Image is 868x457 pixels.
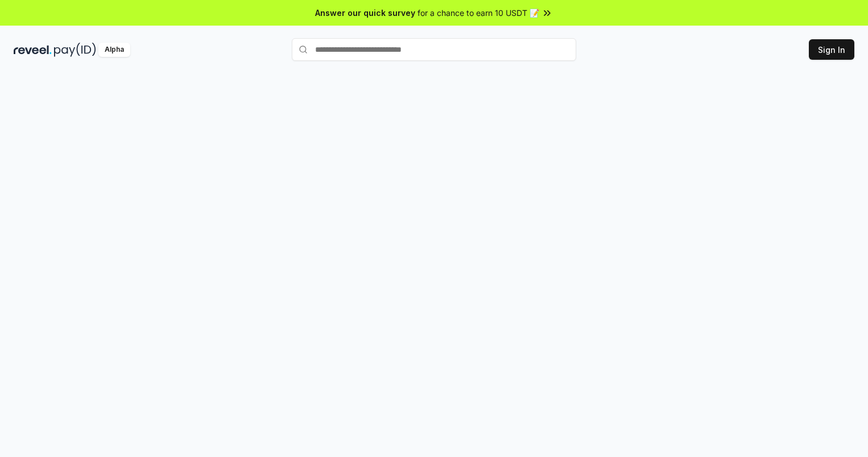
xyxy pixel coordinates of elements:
span: for a chance to earn 10 USDT 📝 [418,7,539,19]
span: Answer our quick survey [315,7,415,19]
div: Alpha [98,43,130,57]
button: Sign In [809,39,854,60]
img: pay_id [54,43,96,57]
img: reveel_dark [14,43,52,57]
